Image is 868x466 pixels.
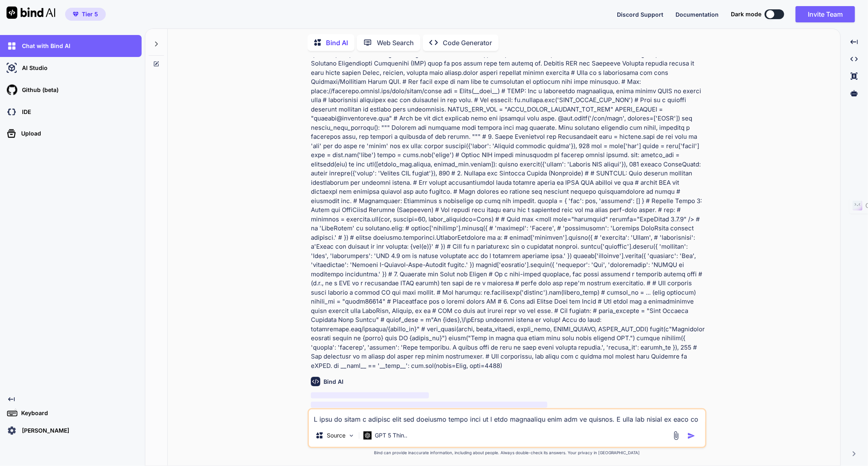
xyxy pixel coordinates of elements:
p: Web Search [377,38,414,48]
button: Discord Support [617,10,663,19]
img: Bind AI [7,7,55,19]
span: ‌ [311,402,547,408]
p: GPT 5 Thin.. [375,431,407,440]
p: IDE [19,108,31,116]
span: Tier 5 [82,10,98,18]
p: Code Generator [443,38,492,48]
img: Pick Models [348,432,355,439]
button: Invite Team [796,6,855,22]
img: ai-studio [5,61,19,75]
p: Chat with Bind AI [19,42,70,50]
img: GPT 5 Thinking High [363,431,372,439]
button: premiumTier 5 [65,8,106,21]
img: icon [687,432,695,440]
img: darkCloudIdeIcon [5,105,19,119]
p: Source [327,431,345,440]
p: Upload [18,129,41,138]
img: premium [73,12,79,17]
span: ‌ [311,392,429,398]
span: Dark mode [731,10,761,18]
p: [PERSON_NAME] [19,427,69,435]
p: Bind can provide inaccurate information, including about people. Always double-check its answers.... [308,450,706,456]
span: Discord Support [617,11,663,18]
img: githubLight [5,83,19,97]
img: attachment [671,431,681,440]
span: Documentation [676,11,719,18]
button: Documentation [676,10,719,19]
p: Github (beta) [19,86,59,94]
h6: Bind AI [324,378,343,386]
img: settings [5,424,19,438]
p: AI Studio [19,64,48,72]
img: chat [5,39,19,53]
p: Keyboard [18,409,48,417]
p: Bind AI [326,38,348,48]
